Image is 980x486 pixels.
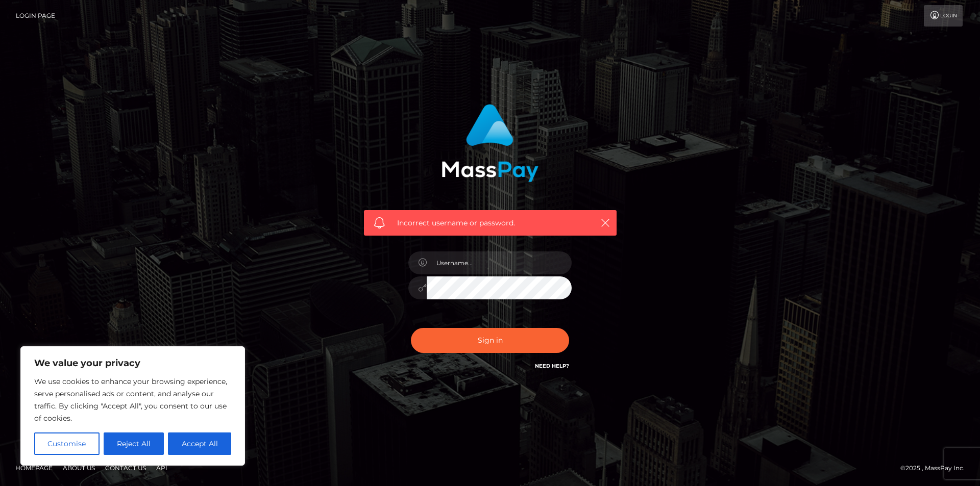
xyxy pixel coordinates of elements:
[900,463,972,474] div: © 2025 , MassPay Inc.
[397,218,583,228] span: Incorrect username or password.
[442,104,538,182] img: MassPay Login
[59,460,99,476] a: About Us
[104,432,164,455] button: Reject All
[11,460,57,476] a: Homepage
[168,432,231,455] button: Accept All
[411,328,569,353] button: Sign in
[16,5,55,27] a: Login Page
[427,251,572,274] input: Username...
[20,346,245,466] div: We value your privacy
[535,363,569,369] a: Need Help?
[34,357,231,369] p: We value your privacy
[152,460,171,476] a: API
[34,432,100,455] button: Customise
[101,460,150,476] a: Contact Us
[924,5,963,27] a: Login
[34,375,231,424] p: We use cookies to enhance your browsing experience, serve personalised ads or content, and analys...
